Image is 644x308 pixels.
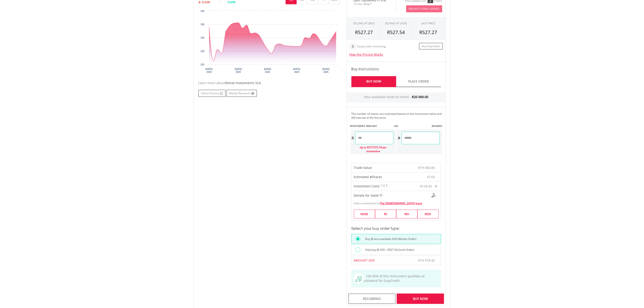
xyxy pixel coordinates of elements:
[198,9,340,76] svg: Interactive chart
[393,124,399,128] label: -OR-
[417,210,439,218] label: R500
[356,276,362,282] img: collateral-qualifying-green.svg
[419,258,435,262] span: R19 974.92
[201,50,204,53] text: 520
[375,210,396,218] label: R5
[421,21,435,25] div: LAST PRICE
[198,90,226,97] a: Yahoo Finance
[198,9,340,76] div: Chart. Highcharts interactive chart.
[427,175,435,179] span: 37.63
[227,90,257,97] a: Market Research
[201,23,204,26] text: 530
[349,52,383,57] a: How the Pricing Works
[432,124,442,128] label: #SHARES
[355,29,373,35] span: R527.27
[293,68,300,73] text: [DATE] 2025
[235,68,242,73] text: [DATE] 2025
[353,21,375,25] div: SELLING AT (BID)
[362,237,416,241] label: Buy @ best available ASK (Market Order)
[419,29,437,35] span: R527.27
[348,294,396,304] div: Recurring
[225,81,261,85] span: Reinet Investments SCA
[354,175,382,179] span: Estimated #Shares
[350,124,377,128] label: INVESTMENT AMOUNT
[362,247,415,252] label: Only buy @ ASK ≤ R527.54 (Limit Order)
[351,112,444,120] div: The number of shares are estimated based on the investment value and will execute at the live price.
[198,81,340,85] div: Learn more about
[396,210,417,218] label: R50
[347,92,446,103] div: Your available funds to invest:
[431,193,436,198] img: Donte For Good
[406,5,442,12] button: Request A Price Update
[364,274,425,283] span: 100.00% of this instrument qualifies as collateral for EasyCredit.
[387,29,405,35] span: R527.54
[351,225,441,232] h3: Select your buy order type:
[322,68,330,73] text: [DATE] 2025
[201,37,204,39] text: 525
[351,76,396,87] a: Buy Now
[420,184,432,188] span: R124.92
[201,10,204,12] text: 535
[385,21,407,25] span: BUYING AT (ASK)
[397,294,444,304] div: Buy Now
[396,76,441,87] a: Place Order
[351,66,441,72] h4: Buy Instructions
[357,45,386,49] div: EasyCredits remaining
[264,68,271,73] text: [DATE] 2025
[419,165,435,170] span: R19 850.00
[205,68,213,73] text: [DATE] 2025
[354,184,380,188] span: Investment Costs
[349,43,356,50] div: 0
[381,184,387,187] sup: 1, 2, 3
[419,43,443,50] a: Buy EasyCredits
[352,199,441,205] div: Add a contribution to
[412,95,429,99] span: R20 000.00
[350,2,393,6] span: 15-min. Delay*
[354,165,372,170] span: Trade Value
[354,258,375,262] span: AMOUNT DUE
[397,132,401,144] div: #
[201,63,204,66] text: 515
[354,193,379,198] span: Donate for Good
[351,132,355,144] div: R
[354,210,375,218] label: NONE
[380,201,422,205] a: The [DEMOGRAPHIC_DATA] Icons
[351,144,394,154] div: Up to R377375.74 per transaction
